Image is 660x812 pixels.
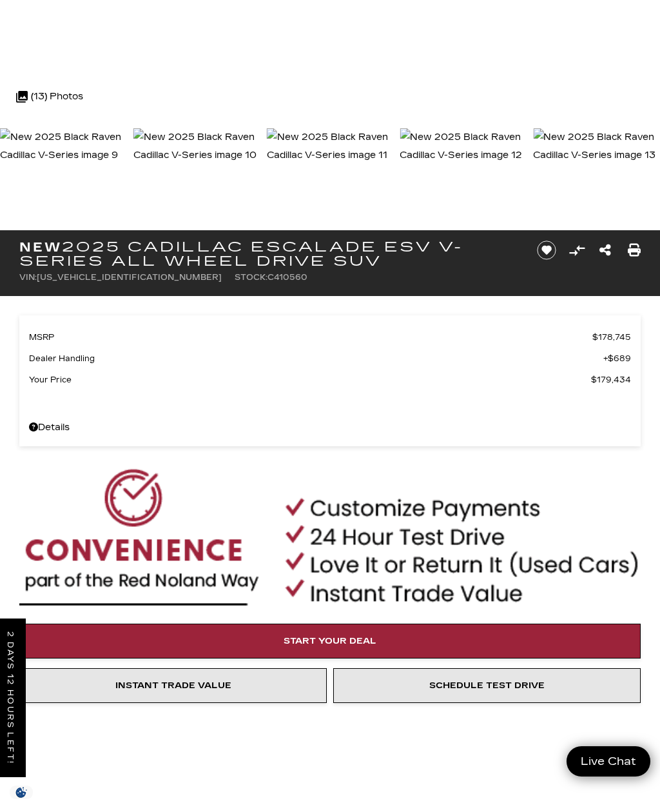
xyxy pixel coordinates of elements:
[603,350,631,368] span: $689
[29,350,631,368] a: Dealer Handling $689
[592,328,631,346] span: $178,745
[19,668,327,703] a: Instant Trade Value
[532,240,561,261] button: Save vehicle
[37,273,222,282] span: [US_VEHICLE_IDENTIFICATION_NUMBER]
[599,241,611,259] a: Share this New 2025 Cadillac Escalade ESV V-Series All Wheel Drive SUV
[567,746,650,777] a: Live Chat
[115,680,231,691] span: Instant Trade Value
[19,273,37,282] span: VIN:
[29,371,631,389] a: Your Price $179,434
[591,371,631,389] span: $179,434
[533,128,660,164] img: New 2025 Black Raven Cadillac V-Series image 13
[19,240,518,268] h1: 2025 Cadillac Escalade ESV V-Series All Wheel Drive SUV
[333,668,641,703] a: Schedule Test Drive
[19,239,62,255] strong: New
[284,636,376,646] span: Start Your Deal
[10,81,90,112] div: (13) Photos
[267,273,307,282] span: C410560
[19,624,641,659] a: Start Your Deal
[400,128,527,164] img: New 2025 Black Raven Cadillac V-Series image 12
[29,328,631,346] a: MSRP $178,745
[29,419,631,437] a: Details
[235,273,267,282] span: Stock:
[29,371,591,389] span: Your Price
[628,241,641,259] a: Print this New 2025 Cadillac Escalade ESV V-Series All Wheel Drive SUV
[133,128,260,164] img: New 2025 Black Raven Cadillac V-Series image 10
[6,786,36,799] img: Opt-Out Icon
[29,328,592,346] span: MSRP
[429,680,545,691] span: Schedule Test Drive
[29,350,603,368] span: Dealer Handling
[574,754,643,769] span: Live Chat
[267,128,394,164] img: New 2025 Black Raven Cadillac V-Series image 11
[6,786,36,799] section: Click to Open Cookie Consent Modal
[567,241,587,260] button: Compare Vehicle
